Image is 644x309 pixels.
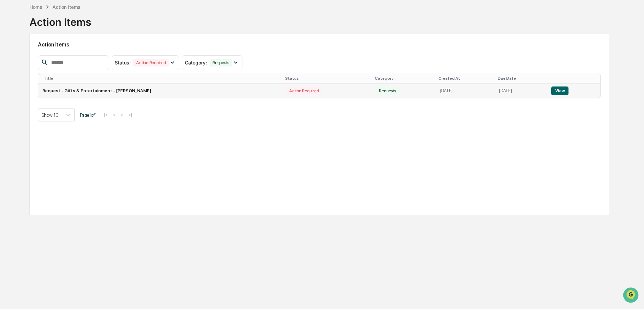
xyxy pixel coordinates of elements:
div: Requests [376,87,399,95]
div: 🗄️ [49,86,55,92]
img: 1746055101610-c473b297-6a78-478c-a979-82029cc54cd1 [7,52,19,64]
div: Start new chat [23,52,111,59]
div: Category [375,76,433,81]
div: Action Items [29,11,91,28]
td: Request - Gifts & Entertainment - [PERSON_NAME] [38,84,282,98]
div: Due Date [498,76,544,81]
span: Preclearance [14,85,44,92]
iframe: Open customer support [622,287,641,305]
td: [DATE] [495,84,547,98]
div: Action Required [133,59,168,66]
button: |< [102,112,110,118]
span: Pylon [67,115,82,120]
p: How can we help? [7,14,123,25]
a: 🖐️Preclearance [4,83,46,95]
div: 🔎 [7,99,12,104]
div: Status [285,76,369,81]
td: [DATE] [436,84,495,98]
button: < [111,112,117,118]
div: Requests [210,59,232,66]
span: Status : [115,60,131,65]
button: Start new chat [115,54,123,62]
span: Page 1 of 1 [80,112,97,118]
span: Category : [185,60,207,65]
div: We're available if you need us! [23,59,86,64]
span: Data Lookup [14,98,43,105]
a: 🗄️Attestations [46,83,87,95]
div: Created At [438,76,492,81]
a: Powered byPylon [48,115,82,120]
a: View [551,88,568,93]
div: Home [29,4,42,10]
div: Action Required [286,87,321,95]
button: > [119,112,125,118]
div: 🖐️ [7,86,12,92]
button: >| [126,112,134,118]
span: Attestations [56,85,84,92]
div: Action Items [52,4,80,10]
h2: Action Items [38,41,601,48]
a: 🔎Data Lookup [4,96,45,108]
div: Title [44,76,280,81]
button: View [551,86,568,95]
